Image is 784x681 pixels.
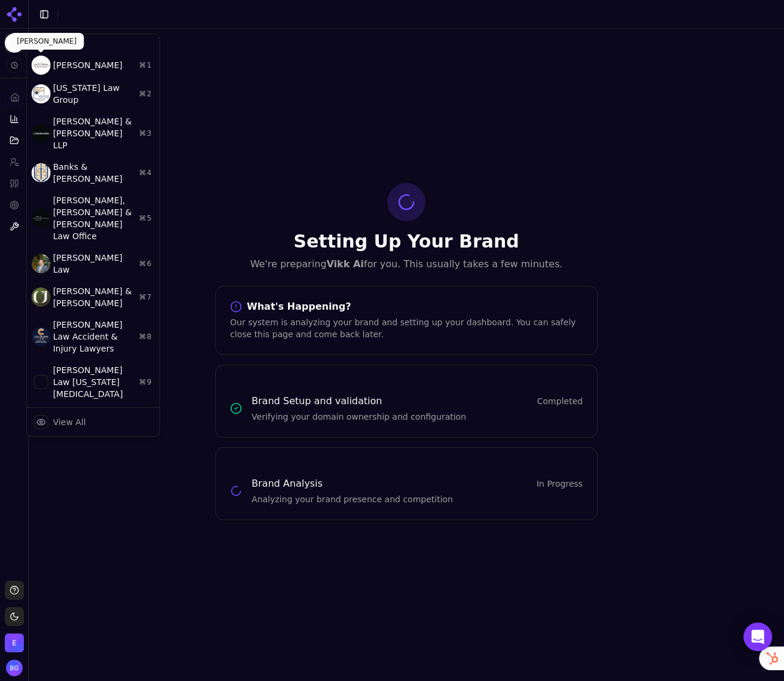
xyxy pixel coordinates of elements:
[32,124,51,143] img: Armstrong Lee & Baker LLP
[26,33,160,437] div: Current brand: Vikk Ai
[139,292,152,302] span: ⌘ 7
[139,60,152,70] span: ⌘ 1
[32,209,51,228] img: Bishop, Del Vecchio & Beeks Law Office
[29,156,157,190] div: Banks & [PERSON_NAME]
[32,84,51,103] img: Arizona Law Group
[29,314,157,359] div: [PERSON_NAME] Law Accident & Injury Lawyers
[29,111,157,156] div: [PERSON_NAME] & [PERSON_NAME] LLP
[53,416,86,428] div: View All
[29,77,157,111] div: [US_STATE] Law Group
[32,288,51,307] img: Cohen & Jaffe
[29,190,157,247] div: [PERSON_NAME], [PERSON_NAME] & [PERSON_NAME] Law Office
[139,259,152,268] span: ⌘ 6
[139,377,152,387] span: ⌘ 9
[29,280,157,314] div: [PERSON_NAME] & [PERSON_NAME]
[32,372,51,392] img: Colburn Law Washington Dog Bite
[29,53,157,77] div: [PERSON_NAME]
[139,89,152,99] span: ⌘ 2
[29,36,157,53] div: Brands
[139,129,152,138] span: ⌘ 3
[17,36,76,46] p: [PERSON_NAME]
[139,213,152,223] span: ⌘ 5
[29,359,157,405] div: [PERSON_NAME] Law [US_STATE] [MEDICAL_DATA]
[139,168,152,178] span: ⌘ 4
[32,56,51,75] img: Aaron Herbert
[32,254,51,273] img: Cannon Law
[29,247,157,280] div: [PERSON_NAME] Law
[32,163,51,182] img: Banks & Brower
[139,332,152,341] span: ⌘ 8
[32,327,51,346] img: Colburn Law Accident & Injury Lawyers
